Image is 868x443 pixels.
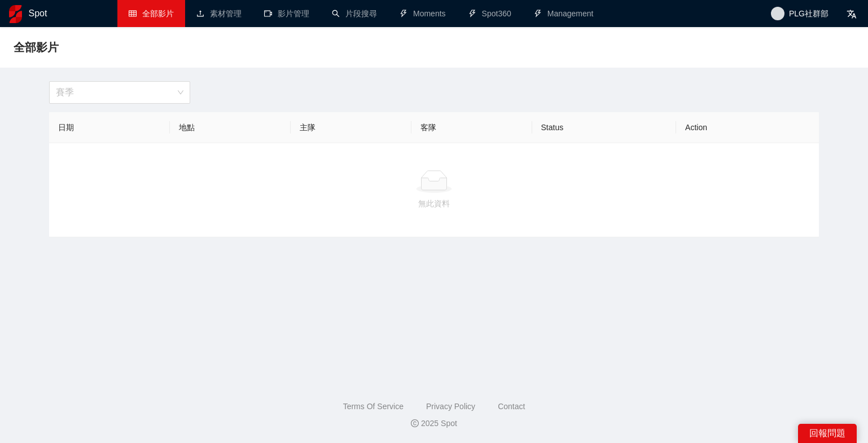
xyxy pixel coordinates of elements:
[426,402,475,411] a: Privacy Policy
[49,112,170,143] th: 日期
[9,417,859,429] div: 2025 Spot
[129,10,137,17] span: table
[9,5,22,23] img: logo
[14,38,59,56] span: 全部影片
[332,9,377,18] a: search片段搜尋
[142,9,174,18] span: 全部影片
[411,419,419,427] span: copyright
[291,112,411,143] th: 主隊
[798,424,857,443] div: 回報問題
[498,402,525,411] a: Contact
[468,9,511,18] a: thunderboltSpot360
[170,112,291,143] th: 地點
[400,9,446,18] a: thunderboltMoments
[534,9,594,18] a: thunderboltManagement
[411,112,532,143] th: 客隊
[532,112,677,143] th: Status
[196,9,242,18] a: upload素材管理
[343,402,404,411] a: Terms Of Service
[676,112,819,143] th: Action
[264,9,309,18] a: video-camera影片管理
[58,197,810,210] div: 無此資料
